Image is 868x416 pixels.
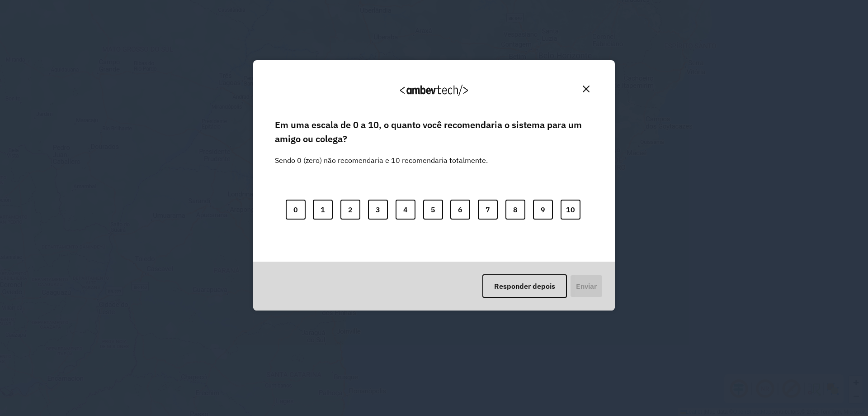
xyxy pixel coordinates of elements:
button: 9 [533,200,553,220]
button: 8 [505,200,525,220]
button: 4 [396,200,415,220]
button: 0 [286,200,306,220]
button: 6 [450,200,470,220]
button: 7 [478,200,498,220]
button: 2 [340,200,360,220]
img: Logo Ambevtech [400,85,468,96]
img: Close [583,86,590,92]
label: Em uma escala de 0 a 10, o quanto você recomendaria o sistema para um amigo ou colega? [275,118,593,146]
button: 10 [561,200,580,220]
label: Sendo 0 (zero) não recomendaria e 10 recomendaria totalmente. [275,144,488,166]
button: 5 [423,200,443,220]
button: 1 [313,200,333,220]
button: Responder depois [482,274,567,298]
button: Close [579,82,593,96]
button: 3 [368,200,388,220]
